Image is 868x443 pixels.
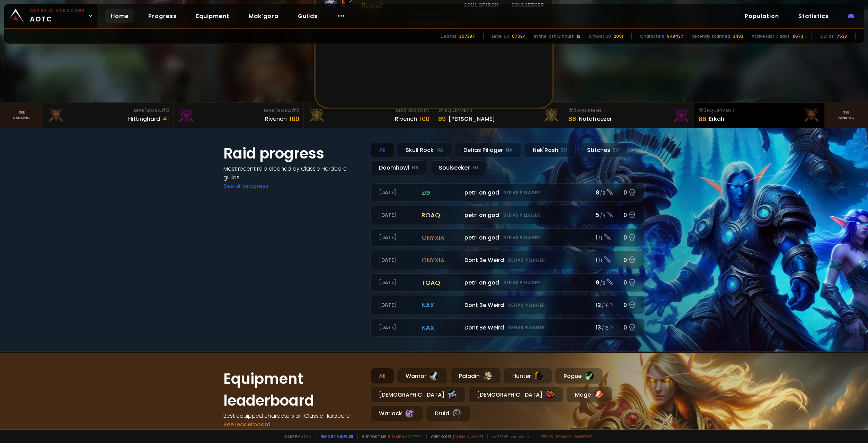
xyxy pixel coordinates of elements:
div: 207287 [459,33,475,39]
small: EU [561,147,567,154]
div: All [370,143,394,157]
a: Progress [143,9,182,23]
div: Skull Rock [397,143,452,157]
div: Notafreezer [579,115,612,123]
span: # 3 [161,107,169,114]
a: Population [739,9,785,23]
a: [DATE]roaqpetri on godDefias Pillager5 /60 [370,206,645,224]
div: 100 [420,114,429,124]
a: [DATE]zgpetri on godDefias Pillager8 /90 [370,183,645,202]
div: Stitches [578,143,628,157]
div: 2091 [614,33,623,39]
a: #3Equipment88Erkah [694,103,825,128]
div: Rogue [555,368,603,384]
div: [DEMOGRAPHIC_DATA] [370,387,466,403]
span: AOTC [30,8,85,24]
span: # 1 [438,107,445,114]
span: Made by [280,434,311,439]
div: Warrior [397,368,448,384]
a: Report a bug [321,434,348,439]
div: 12 [577,33,581,39]
div: Mak'Gora [47,107,169,114]
a: Classic HardcoreAOTC [4,4,97,28]
div: [DEMOGRAPHIC_DATA] [468,387,564,403]
span: # 2 [568,107,576,114]
span: # 2 [291,107,299,114]
a: [DATE]toaqpetri on godDefias Pillager9 /90 [370,273,645,292]
a: Privacy [556,434,571,439]
div: Defias Pillager [455,143,521,157]
a: #2Equipment88Notafreezer [564,103,694,128]
a: Statistics [793,9,834,23]
div: Warlock [370,405,423,421]
a: #1Equipment89[PERSON_NAME] [434,103,564,128]
div: Equipment [568,107,690,114]
div: Druid [426,405,470,421]
div: Almost 60 [589,33,611,39]
div: Mage [566,387,612,403]
h4: Best equipped characters on Classic Hardcore [223,412,362,420]
div: Erkah [709,115,724,123]
div: Active last 7 days [752,33,790,39]
a: [DATE]onyxiapetri on godDefias Pillager1 /10 [370,228,645,247]
small: NA [412,164,419,171]
span: # 3 [699,107,707,114]
small: EU [613,147,619,154]
a: [DOMAIN_NAME] [453,434,483,439]
a: Mak'Gora#1Rîvench100 [304,103,434,128]
small: NA [436,147,443,154]
div: Nek'Rosh [524,143,576,157]
div: Rivench [265,115,287,123]
div: 100 [290,114,299,124]
a: Guilds [292,9,323,23]
div: Guilds [820,33,834,39]
div: Level 60 [492,33,509,39]
div: Soulseeker [430,160,487,175]
span: Checkout [426,434,483,439]
a: Consent [574,434,592,439]
div: 41 [163,114,169,124]
div: Rîvench [395,115,417,123]
div: Deaths [441,33,457,39]
div: Recently scanned [692,33,730,39]
span: v. d752d5 - production [487,434,529,439]
a: Seeranking [825,103,868,128]
div: 3433 [733,33,743,39]
span: Support me, [357,434,422,439]
div: 88 [699,114,706,124]
a: [DATE]onyxiaDont Be WeirdDefias Pillager1 /10 [370,251,645,269]
div: 88 [568,114,576,124]
div: In the last 12 hours [534,33,574,39]
div: Mak'Gora [178,107,299,114]
div: 7538 [836,33,847,39]
h4: Most recent raid cleaned by Classic Hardcore guilds [223,164,362,182]
a: See leaderboard [223,421,271,428]
div: Characters [640,33,664,39]
div: Hittinghard [128,115,160,123]
div: Hunter [504,368,552,384]
a: See all progress [223,182,268,190]
a: Equipment [191,9,235,23]
div: Doomhowl [370,160,427,175]
a: Mak'Gora#3Hittinghard41 [43,103,174,128]
a: [DATE]naxDont Be WeirdDefias Pillager13 /150 [370,318,645,337]
small: NA [506,147,513,154]
div: All [370,368,394,384]
a: Buy me a coffee [388,434,422,439]
a: Mak'gora [243,9,284,23]
small: Classic Hardcore [30,8,85,14]
small: EU [472,164,478,171]
div: 848437 [667,33,683,39]
div: Equipment [438,107,560,114]
div: 89 [438,114,446,124]
a: Terms [540,434,553,439]
a: a fan [301,434,311,439]
div: 67924 [512,33,526,39]
div: [PERSON_NAME] [449,115,495,123]
h1: Equipment leaderboard [223,368,362,412]
a: Mak'Gora#2Rivench100 [174,103,304,128]
a: Home [105,9,134,23]
div: Mak'Gora [308,107,429,114]
div: 11673 [792,33,803,39]
span: # 1 [423,107,429,114]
